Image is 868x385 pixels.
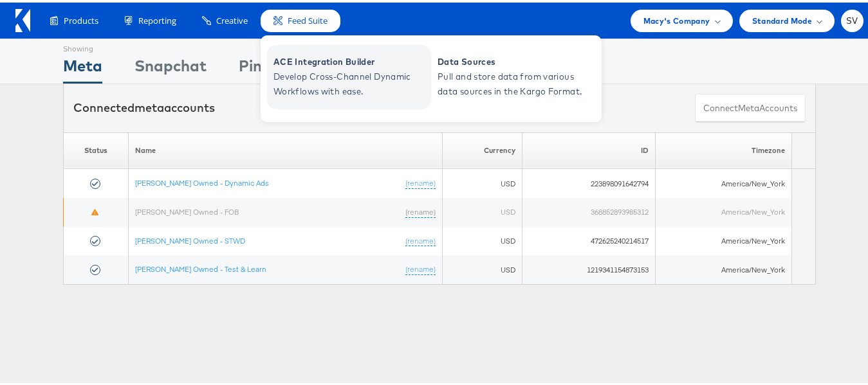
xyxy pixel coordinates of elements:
a: Data Sources Pull and store data from various data sources in the Kargo Format. [431,42,595,107]
span: meta [738,100,759,112]
td: USD [442,195,522,224]
span: Products [64,12,98,24]
span: Feed Suite [288,12,328,24]
span: Data Sources [438,52,592,67]
div: Meta [63,52,102,81]
th: Name [128,130,442,166]
a: ACE Integration Builder Develop Cross-Channel Dynamic Workflows with ease. [267,42,431,107]
span: Pull and store data from various data sources in the Kargo Format. [438,67,592,96]
span: Macy's Company [643,12,710,25]
button: ConnectmetaAccounts [695,91,806,120]
span: Standard Mode [752,12,812,25]
td: USD [442,224,522,253]
td: 223898091642794 [522,166,655,195]
a: [PERSON_NAME] Owned - Dynamic Ads [135,175,269,185]
a: (rename) [405,204,436,215]
td: 1219341154873153 [522,253,655,282]
span: Creative [216,12,248,24]
td: America/New_York [655,224,791,253]
th: Timezone [655,130,791,166]
span: Reporting [138,12,176,24]
th: Status [64,130,129,166]
span: SV [846,14,858,22]
th: ID [522,130,655,166]
div: Snapchat [134,52,207,81]
div: Showing [63,37,102,52]
td: 368852893985312 [522,195,655,224]
div: Pinterest [239,52,307,81]
th: Currency [442,130,522,166]
td: America/New_York [655,195,791,224]
td: America/New_York [655,253,791,282]
span: meta [134,98,164,112]
td: 472625240214517 [522,224,655,253]
td: USD [442,253,522,282]
a: [PERSON_NAME] Owned - STWD [135,233,245,243]
a: [PERSON_NAME] Owned - FOB [135,204,239,214]
td: USD [442,166,522,195]
div: Connected accounts [73,97,215,114]
a: (rename) [405,262,436,273]
a: (rename) [405,175,436,186]
span: ACE Integration Builder [273,52,428,67]
a: [PERSON_NAME] Owned - Test & Learn [135,262,266,271]
span: Develop Cross-Channel Dynamic Workflows with ease. [273,67,428,96]
td: America/New_York [655,166,791,195]
a: (rename) [405,233,436,244]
